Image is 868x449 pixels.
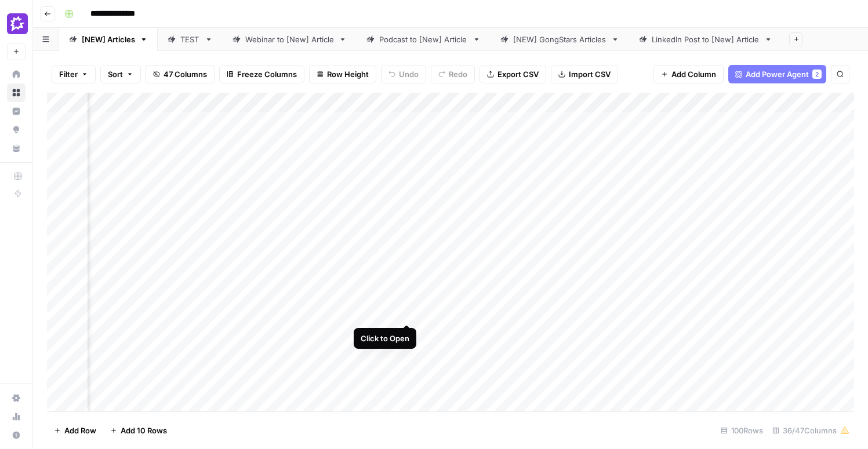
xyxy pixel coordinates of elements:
[480,65,546,83] button: Export CSV
[7,102,26,121] a: Insights
[164,68,207,80] span: 47 Columns
[768,421,854,440] div: 36/47 Columns
[491,28,629,51] a: [NEW] GongStars Articles
[309,65,376,83] button: Row Height
[100,65,141,83] button: Sort
[569,68,611,80] span: Import CSV
[158,28,223,51] a: TEST
[327,68,369,80] span: Row Height
[7,83,26,102] a: Browse
[431,65,475,83] button: Redo
[103,421,174,440] button: Add 10 Rows
[7,139,26,158] a: Your Data
[497,68,539,80] span: Export CSV
[146,65,215,83] button: 47 Columns
[82,34,135,45] div: [NEW] Articles
[180,34,200,45] div: TEST
[108,68,123,80] span: Sort
[379,34,468,45] div: Podcast to [New] Article
[361,333,409,344] div: Click to Open
[728,65,826,83] button: Add Power Agent2
[59,68,78,80] span: Filter
[653,65,724,83] button: Add Column
[815,70,819,79] span: 2
[237,68,297,80] span: Freeze Columns
[7,9,26,38] button: Workspace: Gong
[7,13,28,34] img: Gong Logo
[357,28,491,51] a: Podcast to [New] Article
[652,34,760,45] div: LinkedIn Post to [New] Article
[381,65,426,83] button: Undo
[746,68,809,80] span: Add Power Agent
[7,389,26,407] a: Settings
[551,65,618,83] button: Import CSV
[629,28,782,51] a: LinkedIn Post to [New] Article
[59,28,158,51] a: [NEW] Articles
[7,121,26,139] a: Opportunities
[7,407,26,426] a: Usage
[245,34,334,45] div: Webinar to [New] Article
[47,421,103,440] button: Add Row
[7,65,26,83] a: Home
[7,426,26,444] button: Help + Support
[671,68,716,80] span: Add Column
[812,70,822,79] div: 2
[399,68,419,80] span: Undo
[449,68,467,80] span: Redo
[223,28,357,51] a: Webinar to [New] Article
[513,34,606,45] div: [NEW] GongStars Articles
[716,421,768,440] div: 100 Rows
[64,425,96,436] span: Add Row
[121,425,167,436] span: Add 10 Rows
[219,65,304,83] button: Freeze Columns
[52,65,96,83] button: Filter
